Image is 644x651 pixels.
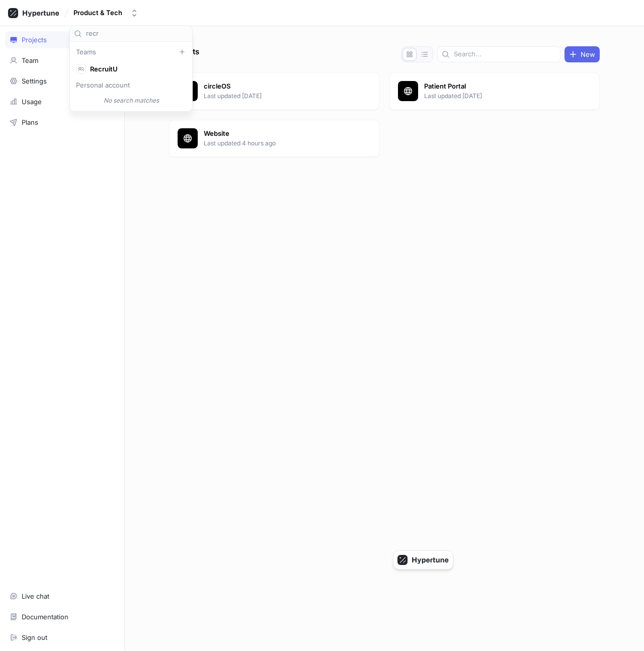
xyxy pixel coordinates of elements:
div: Settings [22,77,47,85]
div: Documentation [22,613,68,621]
div: Teams [72,48,190,56]
input: Search... [86,29,188,39]
a: Usage [5,93,119,110]
p: Last updated [DATE] [424,92,570,101]
a: Plans [5,114,119,131]
p: Last updated 4 hours ago [204,139,350,148]
button: New [565,46,600,62]
div: Plans [22,118,38,126]
button: Product & Tech [69,5,142,21]
a: Projects [5,31,119,48]
a: Settings [5,72,119,90]
span: RecruitU [90,65,181,73]
div: Projects [22,36,47,44]
div: No search matches [72,92,190,109]
input: Search... [454,49,556,59]
p: Patient Portal [424,82,570,92]
span: New [581,51,595,57]
p: Last updated [DATE] [204,92,350,101]
a: Documentation [5,608,119,625]
div: Personal account [72,82,190,88]
p: circleOS [204,82,350,92]
a: Team [5,52,119,69]
div: Live chat [22,592,49,600]
div: Usage [22,98,42,106]
div: Team [22,56,38,64]
div: Product & Tech [73,9,122,17]
div: Sign out [22,633,47,641]
p: Website [204,129,350,139]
